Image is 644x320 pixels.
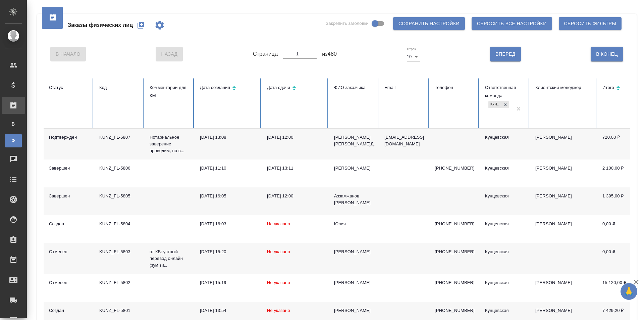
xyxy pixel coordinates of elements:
div: Создан [49,307,89,314]
div: Телефон [435,84,474,92]
span: Не указано [267,308,290,313]
div: KUNZ_FL-5803 [99,248,139,255]
span: Сбросить все настройки [477,19,547,28]
div: [DATE] 16:03 [200,221,256,227]
button: Сбросить фильтры [559,17,622,30]
td: [PERSON_NAME] [530,215,597,243]
div: Подтвержден [49,134,89,141]
td: [PERSON_NAME] [530,274,597,302]
td: [PERSON_NAME] [530,187,597,215]
div: [PERSON_NAME] [334,165,374,172]
div: [PERSON_NAME] [334,248,374,255]
span: Сбросить фильтры [564,19,616,28]
div: [PERSON_NAME] [334,279,374,286]
div: Код [99,84,139,92]
button: В Конец [591,47,623,61]
p: Нотариальное заверение проводим, но в... [150,134,189,154]
div: Статус [49,84,89,92]
div: [DATE] 12:00 [267,134,323,141]
div: Юлия [334,221,374,227]
div: [DATE] 13:54 [200,307,256,314]
div: KUNZ_FL-5801 [99,307,139,314]
div: Кунцевская [485,221,525,227]
a: В [5,117,22,131]
div: Завершен [49,193,89,199]
span: В Конец [596,50,618,58]
label: Строк [407,47,416,51]
p: [PHONE_NUMBER] [435,221,474,227]
div: Создан [49,221,89,227]
div: Кунцевская [485,248,525,255]
div: Клиентский менеджер [535,84,592,92]
a: Ф [5,134,22,147]
span: Не указано [267,221,290,226]
div: Кунцевская [485,307,525,314]
div: 10 [407,52,420,61]
div: Email [384,84,424,92]
span: Не указано [267,280,290,285]
div: [PERSON_NAME] [334,307,374,314]
span: из 480 [322,50,337,58]
button: Сбросить все настройки [472,17,552,30]
div: [DATE] 11:10 [200,165,256,172]
div: ФИО заказчика [334,84,374,92]
div: KUNZ_FL-5806 [99,165,139,172]
span: Ф [8,137,18,144]
button: 🙏 [621,283,637,300]
div: [PERSON_NAME] [PERSON_NAME]Д. [334,134,374,147]
p: [PHONE_NUMBER] [435,248,474,255]
p: [PHONE_NUMBER] [435,279,474,286]
div: KUNZ_FL-5805 [99,193,139,199]
div: Сортировка [200,84,256,93]
span: Вперед [495,50,515,58]
div: KUNZ_FL-5807 [99,134,139,141]
span: В [8,121,18,127]
span: Страница [253,50,278,58]
div: Сортировка [267,84,323,93]
div: Сортировка [602,84,642,93]
div: [DATE] 16:05 [200,193,256,199]
span: Закрепить заголовки [326,20,369,27]
td: [PERSON_NAME] [530,129,597,159]
div: Кунцевская [485,193,525,199]
div: Кунцевская [485,165,525,172]
div: [DATE] 15:20 [200,248,256,255]
p: [PHONE_NUMBER] [435,307,474,314]
p: [PHONE_NUMBER] [435,165,474,172]
div: KUNZ_FL-5802 [99,279,139,286]
span: Сохранить настройки [398,19,460,28]
button: Создать [133,17,149,33]
div: Аззамжанов [PERSON_NAME] [334,193,374,206]
div: Кунцевская [485,279,525,286]
span: 🙏 [623,284,635,299]
div: Отменен [49,248,89,255]
div: Завершен [49,165,89,172]
button: Сохранить настройки [393,17,465,30]
div: Отменен [49,279,89,286]
span: Заказы физических лиц [68,21,133,29]
span: Не указано [267,249,290,254]
div: Комментарии для КМ [150,84,189,100]
div: [DATE] 13:08 [200,134,256,141]
div: Ответственная команда [485,84,525,100]
p: от КВ: устный перевод онлайн (зум ) а... [150,248,189,269]
div: Кунцевская [488,101,502,108]
div: [DATE] 13:11 [267,165,323,172]
div: KUNZ_FL-5804 [99,221,139,227]
p: [EMAIL_ADDRESS][DOMAIN_NAME] [384,134,424,147]
td: [PERSON_NAME] [530,159,597,187]
div: [DATE] 12:00 [267,193,323,199]
div: Кунцевская [485,134,525,141]
button: Вперед [490,47,521,61]
div: [DATE] 15:19 [200,279,256,286]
